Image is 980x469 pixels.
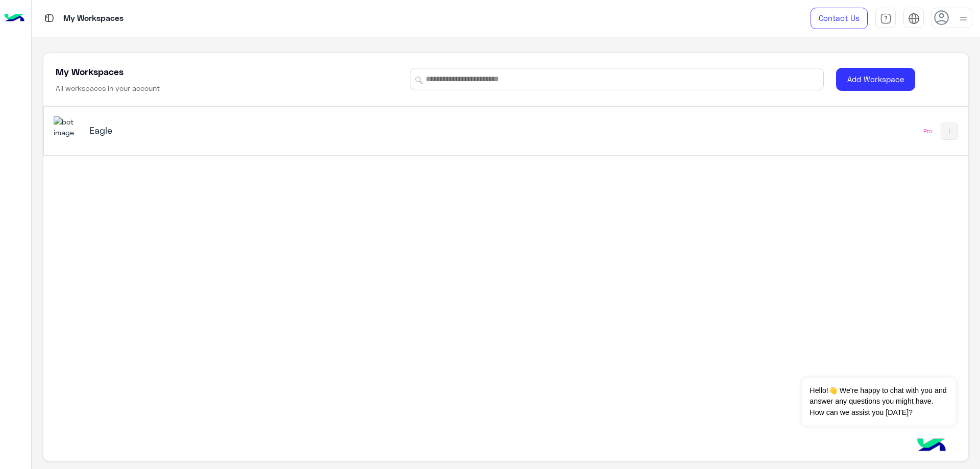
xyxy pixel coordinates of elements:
[875,8,896,29] a: tab
[54,116,81,138] img: 713415422032625
[89,124,415,136] h5: Eagle
[908,13,920,24] img: tab
[56,83,160,93] h6: All workspaces in your account
[4,8,24,29] img: Logo
[880,13,892,24] img: tab
[811,8,868,29] a: Contact Us
[957,12,970,25] img: profile
[43,12,56,24] img: tab
[56,65,124,78] h5: My Workspaces
[802,378,955,426] span: Hello!👋 We're happy to chat with you and answer any questions you might have. How can we assist y...
[914,428,949,464] img: hulul-logo.png
[63,12,124,26] p: My Workspaces
[836,68,915,91] button: Add Workspace
[923,127,933,135] div: Pro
